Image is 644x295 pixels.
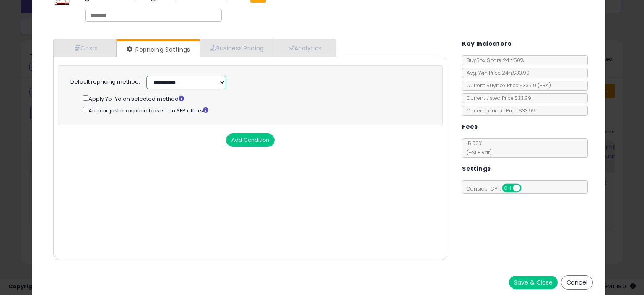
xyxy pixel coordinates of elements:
[117,41,199,58] a: Repricing Settings
[70,78,140,86] label: Default repricing method:
[462,94,531,102] span: Current Listed Price: $33.99
[462,57,524,64] span: BuyBox Share 24h: 50%
[509,276,558,289] button: Save & Close
[462,164,491,174] h5: Settings
[561,275,593,290] button: Cancel
[462,39,511,49] h5: Key Indicators
[462,69,530,76] span: Avg. Win Price 24h: $33.99
[462,107,535,114] span: Current Landed Price: $33.99
[200,39,273,57] a: Business Pricing
[462,122,478,132] h5: Fees
[273,39,335,57] a: Analytics
[54,39,117,57] a: Costs
[538,82,551,89] span: ( FBA )
[462,149,492,156] span: (+$1.8 var)
[519,82,551,89] span: $33.99
[462,185,532,192] span: Consider CPT:
[520,185,534,192] span: OFF
[83,94,431,103] div: Apply Yo-Yo on selected method
[462,140,492,156] span: 15.00 %
[462,82,551,89] span: Current Buybox Price:
[83,105,431,115] div: Auto adjust max price based on SFP offers
[226,133,275,147] button: Add Condition
[503,185,513,192] span: ON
